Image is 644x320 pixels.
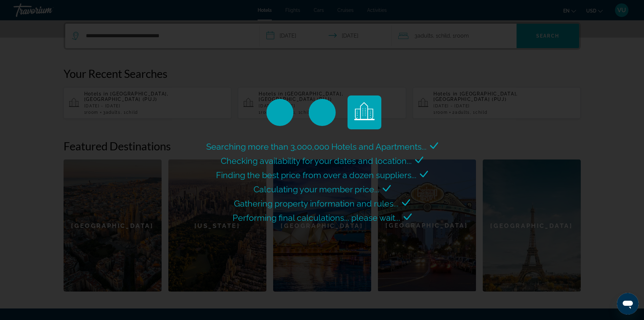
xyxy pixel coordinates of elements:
[617,293,639,315] iframe: Button to launch messaging window
[216,170,416,180] span: Finding the best price from over a dozen suppliers...
[206,142,427,152] span: Searching more than 3,000,000 Hotels and Apartments...
[233,213,400,223] span: Performing final calculations... please wait...
[221,156,412,166] span: Checking availability for your dates and location...
[254,184,379,194] span: Calculating your member price...
[234,198,399,209] span: Gathering property information and rules...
